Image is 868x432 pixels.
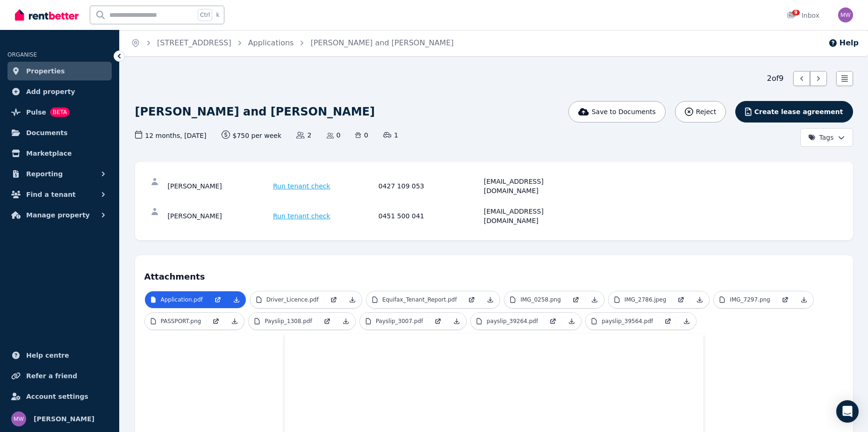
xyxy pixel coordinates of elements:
[225,313,244,330] a: Download Attachment
[7,103,112,122] a: PulseBETA
[144,265,844,283] h4: Attachments
[135,104,375,119] h1: [PERSON_NAME] and [PERSON_NAME]
[26,189,76,200] span: Find a tenant
[609,291,672,308] a: IMG_2786.jpeg
[273,181,330,191] span: Run tenant check
[735,101,853,122] button: Create lease agreement
[15,8,79,22] img: RentBetter
[366,291,463,308] a: Equifax_Tenant_Report.pdf
[808,133,834,142] span: Tags
[7,367,112,385] a: Refer a friend
[26,209,90,221] span: Manage property
[800,128,853,147] button: Tags
[168,207,271,225] div: [PERSON_NAME]
[337,313,355,330] a: Download Attachment
[7,82,112,101] a: Add property
[602,317,653,325] p: payslip_39564.pdf
[161,296,203,303] p: Application.pdf
[7,165,112,183] button: Reporting
[161,317,201,325] p: PASSPORT.png
[429,313,447,330] a: Open in new Tab
[447,313,466,330] a: Download Attachment
[754,107,843,116] span: Create lease agreement
[690,291,709,308] a: Download Attachment
[568,101,666,122] button: Save to Documents
[484,177,587,195] div: [EMAIL_ADDRESS][DOMAIN_NAME]
[696,107,716,116] span: Reject
[504,291,566,308] a: IMG_0258.png
[216,11,219,19] span: k
[208,291,227,308] a: Open in new Tab
[592,107,656,116] span: Save to Documents
[296,130,311,140] span: 2
[585,291,604,308] a: Download Attachment
[168,177,271,195] div: [PERSON_NAME]
[318,313,337,330] a: Open in new Tab
[379,177,481,195] div: 0427 109 053
[7,51,37,58] span: ORGANISE
[26,168,63,180] span: Reporting
[135,130,207,140] span: 12 months , [DATE]
[792,10,800,15] span: 9
[7,62,112,80] a: Properties
[198,9,212,21] span: Ctrl
[520,296,560,303] p: IMG_0258.png
[836,400,859,423] div: Open Intercom Messenger
[383,130,398,140] span: 1
[462,291,481,308] a: Open in new Tab
[776,291,795,308] a: Open in new Tab
[7,185,112,204] button: Find a tenant
[273,211,330,221] span: Run tenant check
[26,107,46,118] span: Pulse
[360,313,429,330] a: Payslip_3007.pdf
[266,296,319,303] p: Driver_Licence.pdf
[251,291,324,308] a: Driver_Licence.pdf
[248,38,294,47] a: Applications
[26,391,88,402] span: Account settings
[379,207,481,225] div: 0451 500 041
[26,148,72,159] span: Marketplace
[544,313,562,330] a: Open in new Tab
[249,313,318,330] a: Payslip_1308.pdf
[7,346,112,365] a: Help centre
[624,296,667,303] p: IMG_2786.jpeg
[145,291,208,308] a: Application.pdf
[795,291,813,308] a: Download Attachment
[787,11,819,20] div: Inbox
[586,313,659,330] a: payslip_39564.pdf
[7,387,112,406] a: Account settings
[26,370,77,382] span: Refer a friend
[310,38,453,47] a: [PERSON_NAME] and [PERSON_NAME]
[145,313,207,330] a: PASSPORT.png
[7,144,112,163] a: Marketplace
[327,130,341,140] span: 0
[471,313,544,330] a: payslip_39264.pdf
[567,291,585,308] a: Open in new Tab
[672,291,690,308] a: Open in new Tab
[324,291,343,308] a: Open in new Tab
[562,313,581,330] a: Download Attachment
[677,313,696,330] a: Download Attachment
[50,108,70,117] span: BETA
[7,206,112,224] button: Manage property
[26,127,68,138] span: Documents
[659,313,677,330] a: Open in new Tab
[120,30,465,56] nav: Breadcrumb
[207,313,225,330] a: Open in new Tab
[26,65,65,77] span: Properties
[26,86,75,97] span: Add property
[714,291,775,308] a: IMG_7297.png
[487,317,538,325] p: payslip_39264.pdf
[227,291,246,308] a: Download Attachment
[265,317,312,325] p: Payslip_1308.pdf
[828,37,859,49] button: Help
[355,130,368,140] span: 0
[382,296,457,303] p: Equifax_Tenant_Report.pdf
[34,413,94,425] span: [PERSON_NAME]
[838,7,853,22] img: Monique Wallace
[7,123,112,142] a: Documents
[481,291,500,308] a: Download Attachment
[157,38,231,47] a: [STREET_ADDRESS]
[675,101,726,122] button: Reject
[484,207,587,225] div: [EMAIL_ADDRESS][DOMAIN_NAME]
